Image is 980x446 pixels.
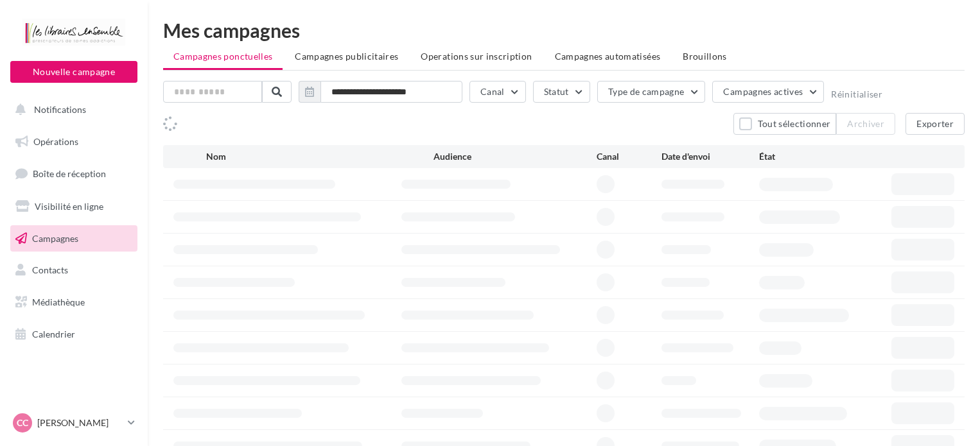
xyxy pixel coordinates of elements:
button: Canal [469,81,526,103]
span: Operations sur inscription [421,51,532,62]
span: Campagnes actives [723,86,803,97]
a: Calendrier [8,321,140,348]
div: Canal [597,150,661,163]
div: Date d'envoi [661,150,759,163]
button: Exporter [906,113,965,135]
a: Campagnes [8,225,140,252]
button: Nouvelle campagne [10,61,137,83]
button: Archiver [836,113,895,135]
span: CC [17,416,28,429]
a: Médiathèque [8,289,140,316]
button: Tout sélectionner [733,113,836,135]
a: Contacts [8,257,140,284]
div: Nom [206,150,434,163]
button: Réinitialiser [831,89,882,99]
span: Notifications [34,104,86,115]
a: CC [PERSON_NAME] [10,411,137,435]
span: Campagnes publicitaires [295,51,398,62]
span: Boîte de réception [33,168,106,179]
span: Campagnes automatisées [555,51,661,62]
div: Audience [433,150,596,163]
button: Type de campagne [597,81,706,103]
button: Statut [533,81,590,103]
span: Visibilité en ligne [35,201,103,212]
span: Campagnes [32,232,78,243]
span: Contacts [32,264,68,275]
a: Boîte de réception [8,160,140,187]
div: Mes campagnes [163,21,965,40]
p: [PERSON_NAME] [37,416,123,429]
button: Notifications [8,96,135,123]
span: Opérations [33,136,78,147]
a: Visibilité en ligne [8,193,140,220]
a: Opérations [8,128,140,155]
button: Campagnes actives [712,81,824,103]
span: Médiathèque [32,296,85,307]
span: Calendrier [32,329,75,339]
span: Brouillons [683,51,727,62]
div: État [759,150,857,163]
